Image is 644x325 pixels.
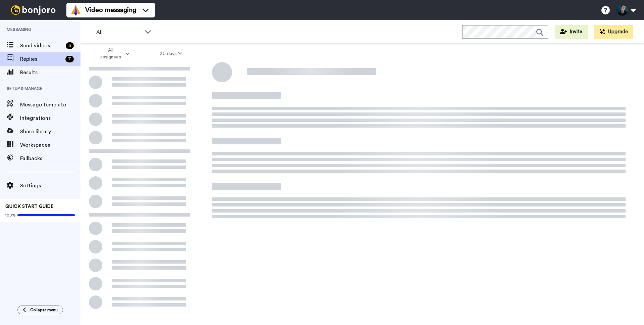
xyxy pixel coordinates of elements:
button: Upgrade [594,25,633,39]
span: Settings [20,182,80,190]
span: All assignees [97,47,124,60]
span: Send videos [20,42,63,50]
span: Replies [20,55,63,63]
img: vm-color.svg [70,5,81,15]
span: Video messaging [85,5,136,15]
button: Collapse menu [17,306,63,314]
span: Integrations [20,114,80,122]
span: Message template [20,101,80,109]
button: 30 days [145,48,198,60]
div: 7 [65,56,74,62]
img: bj-logo-header-white.svg [8,5,58,15]
button: All assignees [82,44,145,63]
span: Results [20,68,80,77]
div: 5 [66,42,74,49]
button: Invite [555,25,588,39]
span: Workspaces [20,141,80,149]
span: QUICK START GUIDE [5,204,54,209]
span: Share library [20,128,80,136]
span: Collapse menu [30,307,58,313]
span: Fallbacks [20,154,80,162]
span: All [96,28,141,36]
span: 100% [5,213,16,218]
